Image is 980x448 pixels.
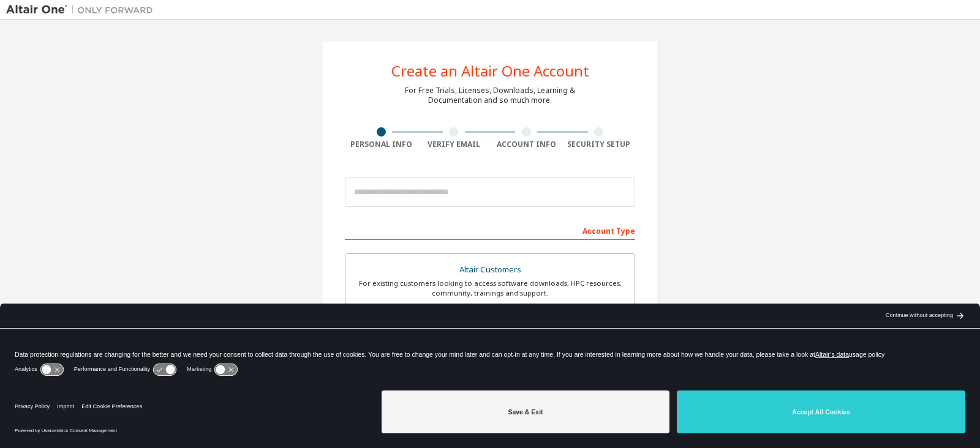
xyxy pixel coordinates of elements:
[391,64,589,78] div: Create an Altair One Account
[490,140,563,149] div: Account Info
[563,140,636,149] div: Security Setup
[418,140,491,149] div: Verify Email
[6,4,159,16] img: Altair One
[353,278,627,298] div: For existing customers looking to access software downloads, HPC resources, community, trainings ...
[345,220,635,240] div: Account Type
[353,261,627,278] div: Altair Customers
[345,140,418,149] div: Personal Info
[405,86,575,105] div: For Free Trials, Licenses, Downloads, Learning & Documentation and so much more.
